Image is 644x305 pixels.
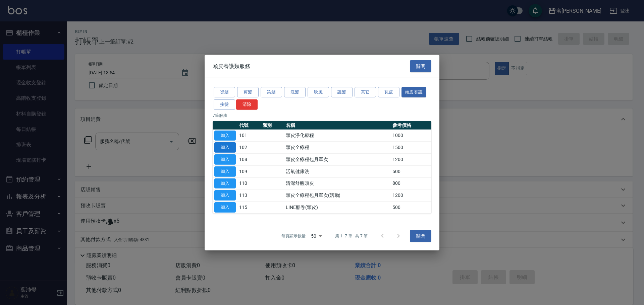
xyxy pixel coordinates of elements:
[237,201,261,213] td: 115
[214,178,236,188] button: 加入
[237,142,261,154] td: 102
[391,201,431,213] td: 500
[284,189,391,202] td: 頭皮全療程包月單次(活動)
[237,189,261,202] td: 113
[401,87,426,97] button: 頭皮養護
[355,87,376,97] button: 其它
[378,87,399,97] button: 瓦皮
[214,166,236,177] button: 加入
[391,165,431,177] td: 500
[391,177,431,189] td: 800
[335,233,368,239] p: 第 1–7 筆 共 7 筆
[213,112,431,118] p: 7 筆服務
[214,87,235,97] button: 燙髮
[261,87,282,97] button: 染髮
[281,233,306,239] p: 每頁顯示數量
[214,99,235,110] button: 接髮
[284,153,391,165] td: 頭皮全療程包月單次
[213,63,250,70] span: 頭皮養護類服務
[214,202,236,213] button: 加入
[284,165,391,177] td: 活氧健康洗
[391,189,431,202] td: 1200
[391,121,431,130] th: 參考價格
[214,142,236,153] button: 加入
[214,130,236,141] button: 加入
[237,87,259,97] button: 剪髮
[391,142,431,154] td: 1500
[331,87,353,97] button: 護髮
[214,190,236,201] button: 加入
[237,177,261,189] td: 110
[284,201,391,213] td: LINE酷卷(頭皮)
[410,60,431,72] button: 關閉
[284,177,391,189] td: 清潔舒醒頭皮
[391,153,431,165] td: 1200
[308,87,329,97] button: 吹風
[261,121,284,130] th: 類別
[284,142,391,154] td: 頭皮全療程
[284,87,306,97] button: 洗髮
[391,130,431,142] td: 1000
[237,121,261,130] th: 代號
[237,153,261,165] td: 108
[236,99,258,110] button: 清除
[237,165,261,177] td: 109
[237,130,261,142] td: 101
[410,230,431,242] button: 關閉
[214,154,236,165] button: 加入
[284,121,391,130] th: 名稱
[308,227,324,245] div: 50
[284,130,391,142] td: 頭皮淨化療程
